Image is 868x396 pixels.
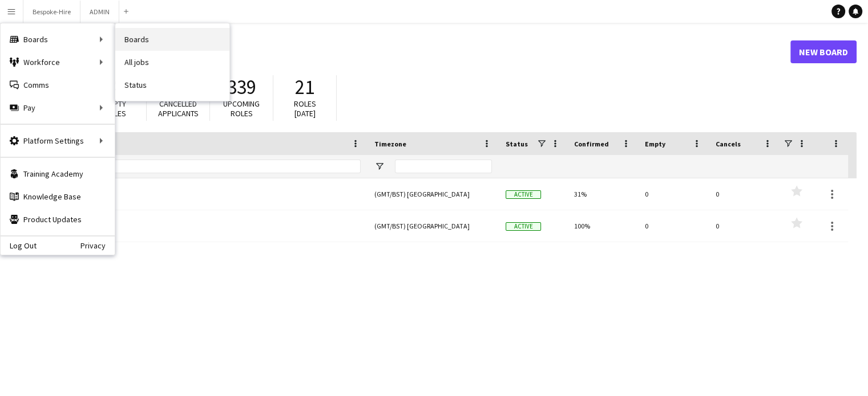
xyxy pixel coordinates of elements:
a: Log Out [1,241,37,250]
input: Timezone Filter Input [395,160,492,173]
span: Active [506,190,541,199]
span: Active [506,222,541,231]
input: Board name Filter Input [47,160,361,173]
h1: Boards [20,43,790,60]
div: 0 [638,178,709,210]
span: Upcoming roles [223,99,260,119]
a: Knowledge Base [1,185,115,208]
span: Cancels [716,140,741,148]
div: Platform Settings [1,129,115,152]
a: Product Updates [1,208,115,231]
div: 0 [709,178,780,210]
span: 21 [295,75,314,100]
div: 0 [638,210,709,242]
div: 100% [567,210,638,242]
a: Status [115,74,229,96]
a: ADMIN - LEAVE [27,210,361,242]
span: Status [506,140,528,148]
span: Confirmed [574,140,609,148]
span: Cancelled applicants [158,99,199,119]
a: ADMIN [27,178,361,210]
button: ADMIN [80,1,119,23]
div: Pay [1,96,115,119]
button: Open Filter Menu [374,161,385,172]
div: 0 [709,210,780,242]
div: (GMT/BST) [GEOGRAPHIC_DATA] [368,178,499,210]
button: Bespoke-Hire [23,1,80,23]
a: Privacy [80,241,115,250]
div: Boards [1,28,115,51]
div: 31% [567,178,638,210]
a: All jobs [115,51,229,74]
span: 339 [227,75,256,100]
a: Boards [115,28,229,51]
span: Timezone [374,140,406,148]
div: (GMT/BST) [GEOGRAPHIC_DATA] [368,210,499,242]
a: Training Academy [1,162,115,185]
span: Empty [645,140,665,148]
a: Comms [1,74,115,96]
a: New Board [790,40,857,63]
span: Roles [DATE] [294,99,316,119]
div: Workforce [1,51,115,74]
